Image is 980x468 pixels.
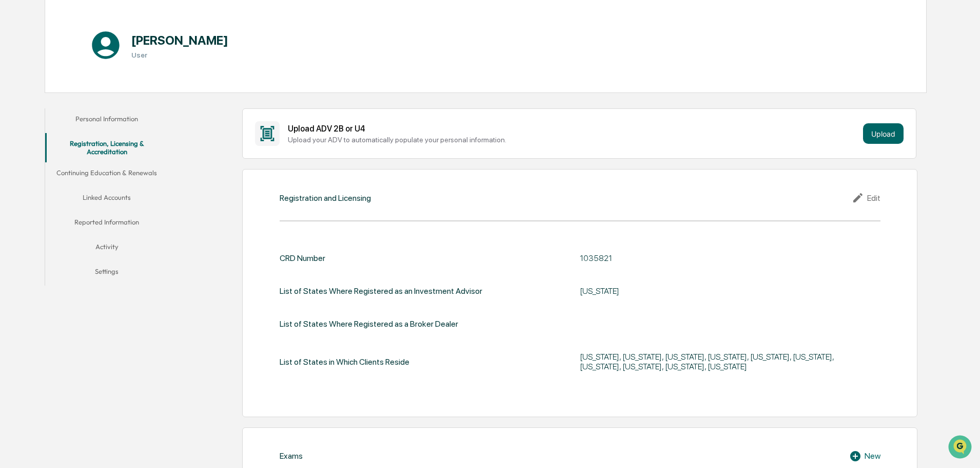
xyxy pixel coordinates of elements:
h3: User [131,51,228,59]
div: 🗄️ [74,130,83,139]
div: New [849,450,880,462]
span: Preclearance [21,129,66,140]
span: Data Lookup [21,149,65,159]
div: 🔎 [10,150,18,158]
div: 🖐️ [10,130,18,139]
div: Edit [852,192,880,204]
div: Exams [280,451,303,461]
div: List of States in Which Clients Reside [280,345,409,378]
button: Start new chat [174,82,187,94]
button: Upload [863,123,904,144]
div: Upload ADV 2B or U4 [288,124,859,134]
div: 1035821 [580,253,836,263]
div: Start new chat [35,79,168,89]
div: [US_STATE] [580,286,836,296]
button: Activity [45,236,168,261]
button: Continuing Education & Renewals [45,162,168,187]
button: Registration, Licensing & Accreditation [45,133,168,162]
span: Attestations [85,129,127,140]
button: Linked Accounts [45,187,168,212]
div: We're available if you need us! [35,89,130,97]
div: List of States Where Registered as a Broker Dealer [280,319,458,329]
button: Reported Information [45,212,168,236]
div: Registration and Licensing [280,193,371,203]
button: Personal Information [45,108,168,133]
div: [US_STATE], [US_STATE], [US_STATE], [US_STATE], [US_STATE], [US_STATE], [US_STATE], [US_STATE], [... [580,352,836,371]
div: secondary tabs example [45,108,168,286]
h1: [PERSON_NAME] [131,33,228,48]
div: List of States Where Registered as an Investment Advisor [280,279,482,303]
a: 🗄️Attestations [70,125,131,144]
a: Powered byPylon [72,174,124,182]
iframe: Open customer support [947,434,975,462]
div: CRD Number [280,253,325,263]
a: 🖐️Preclearance [6,125,70,144]
a: 🔎Data Lookup [6,145,69,163]
img: 1746055101610-c473b297-6a78-478c-a979-82029cc54cd1 [10,79,29,97]
p: How can we help? [10,22,187,38]
div: Upload your ADV to automatically populate your personal information. [288,136,859,144]
span: Pylon [102,174,124,182]
button: Settings [45,261,168,286]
